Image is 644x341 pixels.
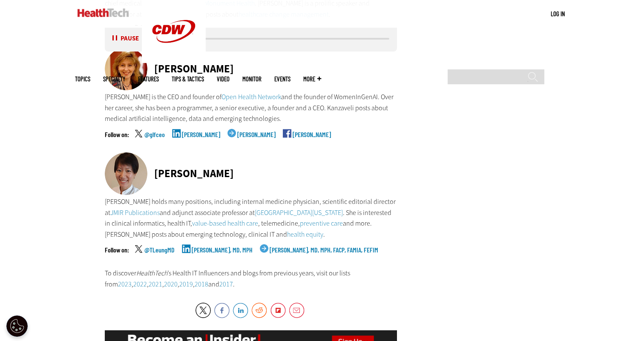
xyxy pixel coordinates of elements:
[138,76,159,82] a: Features
[182,131,220,152] a: [PERSON_NAME]
[195,280,208,289] a: 2018
[208,280,219,289] span: and
[118,280,132,289] a: 2023
[110,208,160,217] a: JMIR Publications
[149,280,162,289] a: 2021
[6,315,28,337] div: Cookie Settings
[164,280,178,289] a: 2020
[144,131,165,152] a: @glfceo
[179,280,193,289] a: 2019
[144,246,175,268] a: @TLeungMD
[105,92,397,124] p: [PERSON_NAME] is the CEO and founder of and the founder of WomenInGenAI. Over her career, she has...
[551,9,565,18] div: User menu
[6,315,28,337] button: Open Preferences
[142,56,206,65] a: CDW
[242,76,262,82] a: MonITor
[78,9,129,17] img: Home
[105,269,350,289] span: To discover ’s Health IT Influencers and blogs from previous years, visit our lists from
[136,269,167,278] em: HealthTech
[105,152,147,195] img: Dr. Tiffany I. Leung
[132,280,133,289] span: ,
[103,76,125,82] span: Specialty
[551,10,565,17] a: Log in
[172,76,204,82] a: Tips & Tactics
[178,280,179,289] span: ,
[193,280,195,289] span: ,
[192,246,253,268] a: [PERSON_NAME], MD, MPH
[105,196,397,240] p: [PERSON_NAME] holds many positions, including internal medicine physician, scientific editorial d...
[221,92,281,101] a: Open Health Network
[303,76,321,82] span: More
[287,230,323,239] a: health equity
[133,280,147,289] a: 2022
[217,76,230,82] a: Video
[255,208,343,217] a: [GEOGRAPHIC_DATA][US_STATE]
[75,76,90,82] span: Topics
[162,280,164,289] span: ,
[270,246,378,268] a: [PERSON_NAME], MD, MPH, FACP, FAMIA, FEFIM
[274,76,290,82] a: Events
[147,280,149,289] span: ,
[237,131,276,152] a: [PERSON_NAME]
[154,168,234,179] div: [PERSON_NAME]
[233,280,235,289] span: .
[293,131,331,152] a: [PERSON_NAME]
[300,219,343,228] a: preventive care
[219,280,233,289] a: 2017
[192,219,258,228] a: value-based health care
